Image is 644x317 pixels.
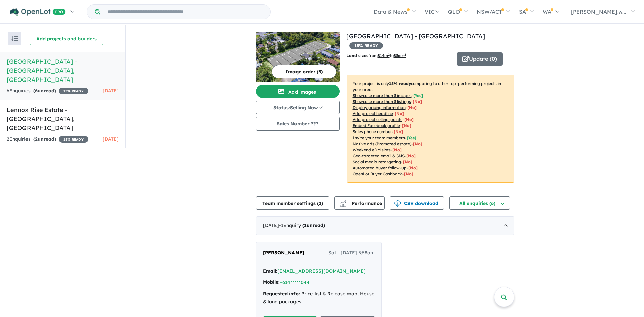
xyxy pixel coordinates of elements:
[394,200,401,207] img: download icon
[353,93,412,98] u: Showcase more than 3 images
[353,141,411,146] u: Native ads (Promoted estate)
[33,88,56,94] strong: ( unread)
[256,117,340,131] button: Sales Number:???
[11,36,18,41] img: sort.svg
[402,123,411,128] span: [ No ]
[457,52,503,66] button: Update (0)
[302,222,325,228] strong: ( unread)
[353,147,391,152] u: Weekend eDM slots
[347,75,514,183] p: Your project is only comparing to other top-performing projects in your area: - - - - - - - - - -...
[7,57,119,84] h5: [GEOGRAPHIC_DATA] - [GEOGRAPHIC_DATA] , [GEOGRAPHIC_DATA]
[408,165,418,170] span: [No]
[394,53,406,58] u: 836 m
[263,250,304,256] span: [PERSON_NAME]
[413,141,422,146] span: [No]
[353,123,400,128] u: Embed Facebook profile
[279,222,325,228] span: - 1 Enquir y
[571,8,626,15] span: [PERSON_NAME].w...
[388,53,390,56] sup: 2
[35,136,38,142] span: 2
[404,171,413,176] span: [No]
[59,136,88,143] span: 15 % READY
[413,99,422,104] span: [ No ]
[406,153,416,158] span: [No]
[353,153,405,158] u: Geo-targeted email & SMS
[263,249,304,257] a: [PERSON_NAME]
[346,32,485,40] a: [GEOGRAPHIC_DATA] - [GEOGRAPHIC_DATA]
[390,53,406,58] span: to
[256,216,514,235] div: [DATE]
[378,53,390,58] u: 814 m
[263,268,277,274] strong: Email:
[103,136,119,142] span: [DATE]
[256,196,329,210] button: Team member settings (2)
[353,99,411,104] u: Showcase more than 3 listings
[263,290,300,297] strong: Requested info:
[353,105,406,110] u: Display pricing information
[272,65,336,78] button: Image order (5)
[353,135,405,140] u: Invite your team members
[35,88,38,94] span: 6
[394,129,403,134] span: [ No ]
[102,5,269,19] input: Try estate name, suburb, builder or developer
[7,105,119,133] h5: Lennox Rise Estate - [GEOGRAPHIC_DATA] , [GEOGRAPHIC_DATA]
[256,101,340,114] button: Status:Selling Now
[390,196,444,210] button: CSV download
[340,200,346,204] img: line-chart.svg
[7,87,88,95] div: 6 Enquir ies
[353,165,407,170] u: Automated buyer follow-up
[407,135,416,140] span: [ Yes ]
[263,279,280,285] strong: Mobile:
[392,147,402,152] span: [No]
[353,117,402,122] u: Add project selling-points
[103,88,119,94] span: [DATE]
[346,52,451,59] p: from
[407,105,417,110] span: [ No ]
[59,88,88,94] span: 15 % READY
[346,53,368,58] b: Land sizes
[403,159,412,164] span: [No]
[30,32,103,45] button: Add projects and builders
[304,222,307,228] span: 1
[389,81,411,86] b: 15 % ready
[349,42,383,49] span: 15 % READY
[404,117,414,122] span: [ No ]
[353,159,401,164] u: Social media retargeting
[449,196,510,210] button: All enquiries (6)
[10,8,66,16] img: Openlot PRO Logo White
[353,111,393,116] u: Add project headline
[334,196,385,210] button: Performance
[413,93,423,98] span: [ Yes ]
[353,171,402,176] u: OpenLot Buyer Cashback
[353,129,392,134] u: Sales phone number
[395,111,404,116] span: [ No ]
[7,135,88,143] div: 2 Enquir ies
[340,202,346,207] img: bar-chart.svg
[256,32,340,82] img: Riverside Estate - Wardell
[341,200,382,206] span: Performance
[33,136,56,142] strong: ( unread)
[256,85,340,98] button: Add images
[328,249,375,257] span: Sat - [DATE] 5:58am
[277,268,366,275] button: [EMAIL_ADDRESS][DOMAIN_NAME]
[263,290,375,306] div: Price-list & Release map, House & land packages
[319,200,321,206] span: 2
[404,53,406,56] sup: 2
